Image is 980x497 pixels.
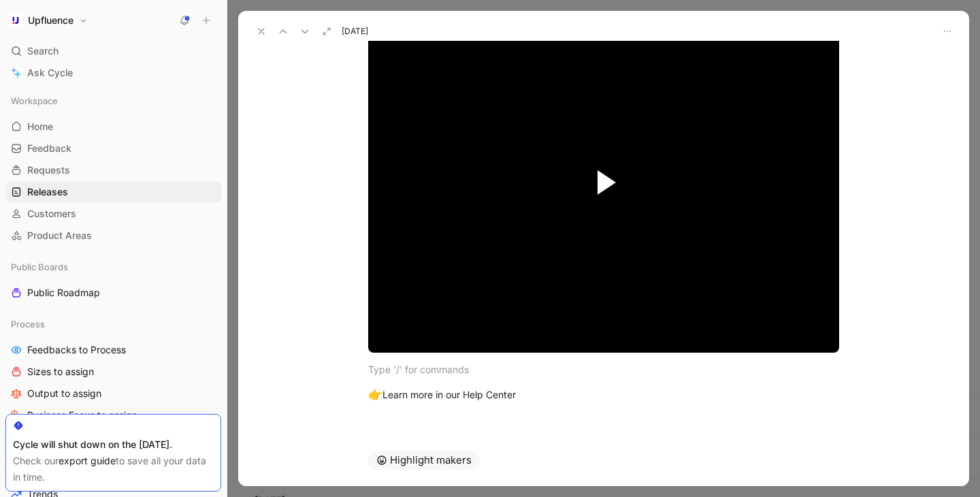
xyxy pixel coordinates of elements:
[368,386,839,404] div: Learn more in our Help Center
[27,185,68,199] span: Releases
[27,163,70,177] span: Requests
[5,225,221,246] a: Product Areas
[27,408,137,422] span: Business Focus to assign
[5,405,221,426] a: Business Focus to assign
[5,11,91,30] button: UpfluenceUpfluence
[5,257,221,277] div: Public Boards
[5,283,221,303] a: Public Roadmap
[13,453,214,485] div: Check our to save all your data in time.
[5,182,221,202] a: Releases
[59,455,116,466] a: export guide
[27,229,92,242] span: Product Areas
[27,343,126,357] span: Feedbacks to Process
[573,152,634,213] button: Play Video
[5,91,221,111] div: Workspace
[27,142,71,155] span: Feedback
[11,94,58,108] span: Workspace
[5,41,221,61] div: Search
[5,160,221,180] a: Requests
[27,43,59,59] span: Search
[5,314,221,334] div: Process
[5,138,221,159] a: Feedback
[27,207,76,221] span: Customers
[5,257,221,303] div: Public BoardsPublic Roadmap
[5,204,221,224] a: Customers
[27,65,73,81] span: Ask Cycle
[28,14,73,27] h1: Upfluence
[5,383,221,404] a: Output to assign
[13,436,214,453] div: Cycle will shut down on the [DATE].
[27,365,94,379] span: Sizes to assign
[27,120,53,133] span: Home
[5,340,221,360] a: Feedbacks to Process
[27,387,101,400] span: Output to assign
[11,317,45,331] span: Process
[5,314,221,426] div: ProcessFeedbacks to ProcessSizes to assignOutput to assignBusiness Focus to assign
[368,451,480,470] button: Highlight makers
[342,26,368,37] span: [DATE]
[11,260,68,274] span: Public Boards
[368,387,382,401] span: 👉
[9,14,22,27] img: Upfluence
[368,12,839,353] div: Video Player
[5,362,221,382] a: Sizes to assign
[5,63,221,83] a: Ask Cycle
[27,286,100,300] span: Public Roadmap
[5,116,221,137] a: Home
